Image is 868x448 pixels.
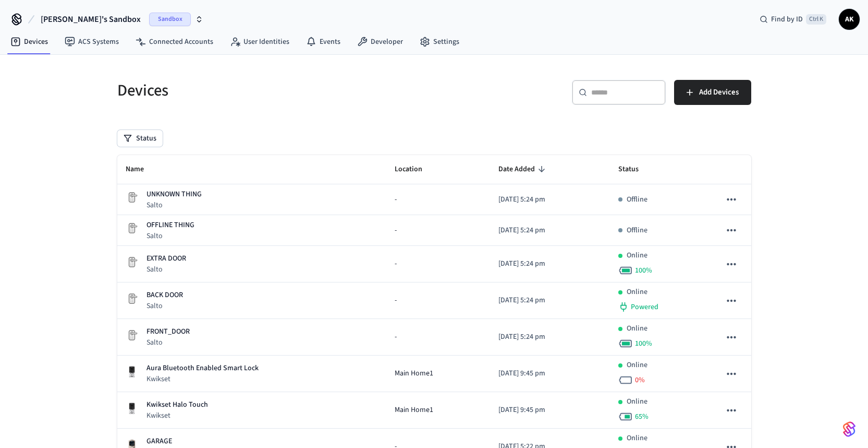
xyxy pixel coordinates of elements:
[498,332,602,343] p: [DATE] 5:24 pm
[222,32,298,51] a: User Identities
[146,436,172,447] p: GARAGE
[41,13,141,26] span: [PERSON_NAME]'s Sandbox
[146,200,202,210] p: Salto
[126,222,138,234] img: Placeholder Lock Image
[126,256,138,268] img: Placeholder Lock Image
[146,337,190,348] p: Salto
[126,191,138,204] img: Placeholder Lock Image
[806,14,826,25] span: Ctrl K
[395,194,397,205] span: -
[627,287,647,298] p: Online
[117,80,428,101] h5: Devices
[627,225,647,236] p: Offline
[395,161,436,178] span: Location
[411,32,468,51] a: Settings
[126,292,138,305] img: Placeholder Lock Image
[56,32,127,51] a: ACS Systems
[839,9,860,30] button: AK
[498,194,602,205] p: [DATE] 5:24 pm
[843,421,855,438] img: SeamLogoGradient.69752ec5.svg
[146,326,190,337] p: FRONT_DOOR
[498,368,602,379] p: [DATE] 9:45 pm
[631,302,658,312] span: Powered
[498,258,602,269] p: [DATE] 5:24 pm
[627,194,647,205] p: Offline
[840,10,859,29] span: AK
[627,433,647,444] p: Online
[635,338,652,349] span: 100 %
[146,399,208,410] p: Kwikset Halo Touch
[2,32,56,51] a: Devices
[395,405,433,416] span: Main Home1
[618,161,652,178] span: Status
[498,295,602,306] p: [DATE] 5:24 pm
[146,363,259,374] p: Aura Bluetooth Enabled Smart Lock
[146,253,186,264] p: EXTRA DOOR
[127,32,222,51] a: Connected Accounts
[498,225,602,236] p: [DATE] 5:24 pm
[627,396,647,407] p: Online
[395,368,433,379] span: Main Home1
[627,360,647,371] p: Online
[635,265,652,276] span: 100 %
[635,375,645,385] span: 0 %
[498,405,602,416] p: [DATE] 9:45 pm
[146,301,183,311] p: Salto
[126,161,157,178] span: Name
[146,231,194,241] p: Salto
[395,332,397,343] span: -
[674,80,751,105] button: Add Devices
[395,258,397,269] span: -
[146,189,202,200] p: UNKNOWN THING
[498,161,548,178] span: Date Added
[146,220,194,231] p: OFFLINE THING
[149,13,191,26] span: Sandbox
[298,32,349,51] a: Events
[699,86,739,99] span: Add Devices
[126,366,138,378] img: Kwikset Halo Touchscreen Wifi Enabled Smart Lock, Polished Chrome, Front
[627,250,647,261] p: Online
[146,374,259,384] p: Kwikset
[117,130,163,147] button: Status
[126,329,138,341] img: Placeholder Lock Image
[146,410,208,421] p: Kwikset
[395,295,397,306] span: -
[395,225,397,236] span: -
[349,32,411,51] a: Developer
[635,411,649,422] span: 65 %
[627,323,647,334] p: Online
[146,290,183,301] p: BACK DOOR
[751,10,835,29] div: Find by IDCtrl K
[146,264,186,275] p: Salto
[126,402,138,415] img: Kwikset Halo Touchscreen Wifi Enabled Smart Lock, Polished Chrome, Front
[771,14,803,25] span: Find by ID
